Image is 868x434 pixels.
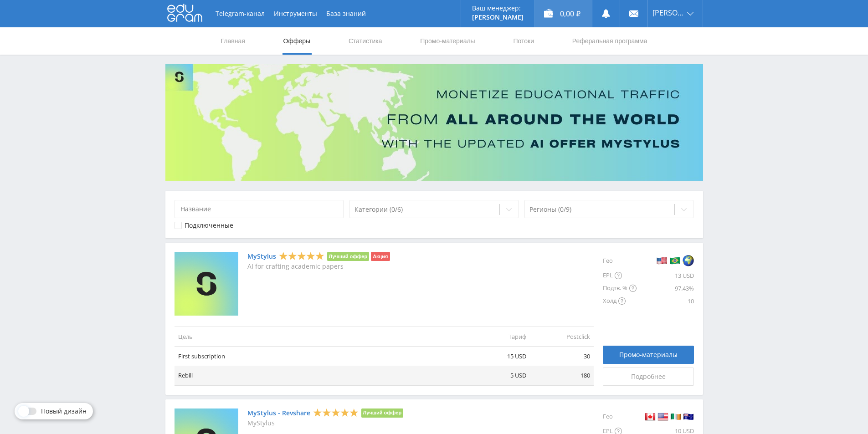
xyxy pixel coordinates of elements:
td: 5 USD [466,366,530,385]
td: Rebill [175,366,466,385]
li: Лучший оффер [327,252,370,261]
td: 30 [530,347,594,366]
td: Postclick [530,327,594,346]
div: Гео [603,408,637,425]
p: AI for crafting academic papers [247,263,390,270]
a: Статистика [348,27,383,55]
td: Цель [175,327,466,346]
td: First subscription [175,347,466,366]
li: Акция [371,252,390,261]
span: [PERSON_NAME] [652,9,684,16]
a: Реферальная программа [571,27,648,55]
div: Холд [603,295,637,307]
td: Тариф [466,327,530,346]
div: EPL [603,269,637,282]
img: MyStylus [175,252,238,316]
p: Ваш менеджер: [472,5,524,12]
span: Подробнее [631,373,666,380]
a: Главная [220,27,246,55]
div: 5 Stars [279,251,324,261]
a: Промо-материалы [419,27,476,55]
div: 5 Stars [313,408,359,417]
li: Лучший оффер [361,408,404,418]
p: MyStylus [247,419,404,427]
div: 10 [637,295,694,307]
a: Подробнее [603,368,694,386]
td: 15 USD [466,347,530,366]
div: 97.43% [637,282,694,295]
a: Офферы [282,27,312,55]
a: MyStylus - Revshare [247,409,310,417]
span: Промо-материалы [619,351,678,358]
div: Гео [603,252,637,269]
img: Banner [165,64,703,181]
div: Подтв. % [603,282,637,295]
span: Новый дизайн [41,408,87,415]
input: Название [175,200,344,218]
a: MyStylus [247,253,276,260]
td: 180 [530,366,594,385]
a: Промо-материалы [603,346,694,364]
p: [PERSON_NAME] [472,14,524,21]
a: Потоки [512,27,535,55]
div: 13 USD [637,269,694,282]
div: Подключенные [185,222,233,229]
